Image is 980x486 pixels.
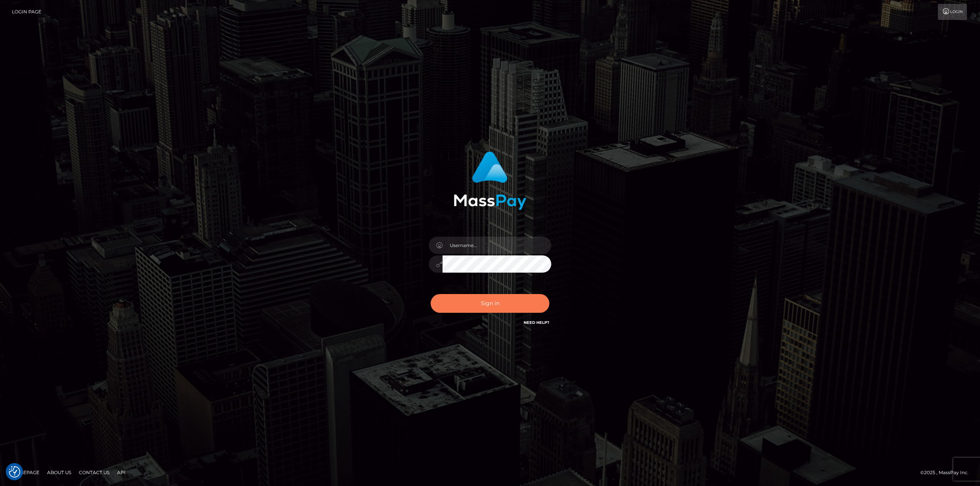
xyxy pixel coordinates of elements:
a: About Us [44,466,74,478]
a: Login [938,4,967,20]
a: Need Help? [524,320,549,325]
img: Revisit consent button [9,466,20,478]
a: API [114,466,129,478]
a: Homepage [8,466,42,478]
a: Login Page [12,4,41,20]
button: Consent Preferences [9,466,20,478]
div: © 2025 , MassPay Inc. [920,468,974,477]
img: MassPay Login [454,151,526,210]
a: Contact Us [76,466,113,478]
input: Username... [443,237,551,254]
button: Sign in [431,294,549,313]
